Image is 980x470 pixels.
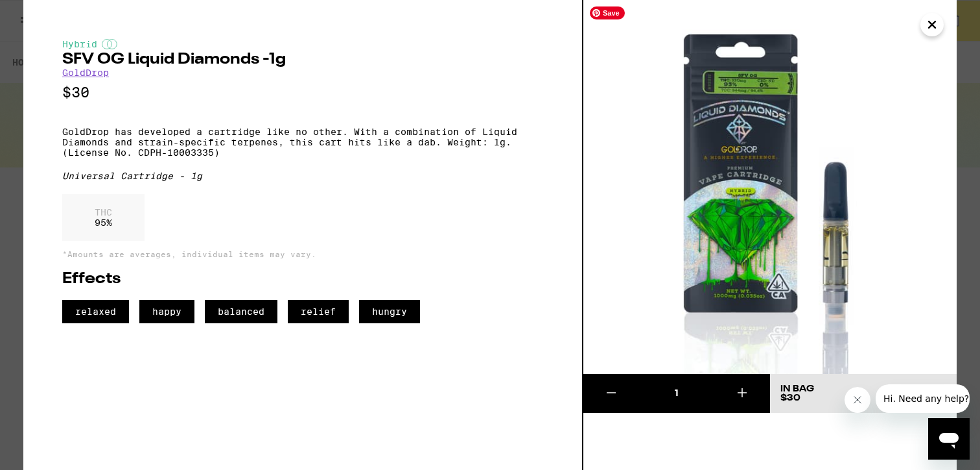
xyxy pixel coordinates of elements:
a: GoldDrop [62,68,109,78]
div: In Bag [780,384,814,393]
p: GoldDrop has developed a cartridge like no other. With a combination of Liquid Diamonds and strai... [62,127,543,158]
p: $30 [62,84,543,101]
span: relief [288,300,349,323]
span: relaxed [62,300,129,323]
span: balanced [205,300,277,323]
span: Save [590,6,625,19]
iframe: Close message [845,387,870,413]
div: 95 % [62,194,145,241]
span: happy [139,300,194,323]
h2: Effects [62,271,543,287]
img: hybridColor.svg [102,39,117,49]
p: *Amounts are averages, individual items may vary. [62,250,543,258]
div: 1 [639,387,714,400]
div: Hybrid [62,39,543,49]
h2: SFV OG Liquid Diamonds -1g [62,52,543,68]
p: THC [95,207,112,217]
span: hungry [359,300,420,323]
button: Close [920,13,944,36]
iframe: Message from company [876,384,970,413]
button: In Bag$30 [770,374,957,413]
span: $30 [780,393,800,402]
iframe: Button to launch messaging window [928,418,970,460]
div: Universal Cartridge - 1g [62,171,543,181]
